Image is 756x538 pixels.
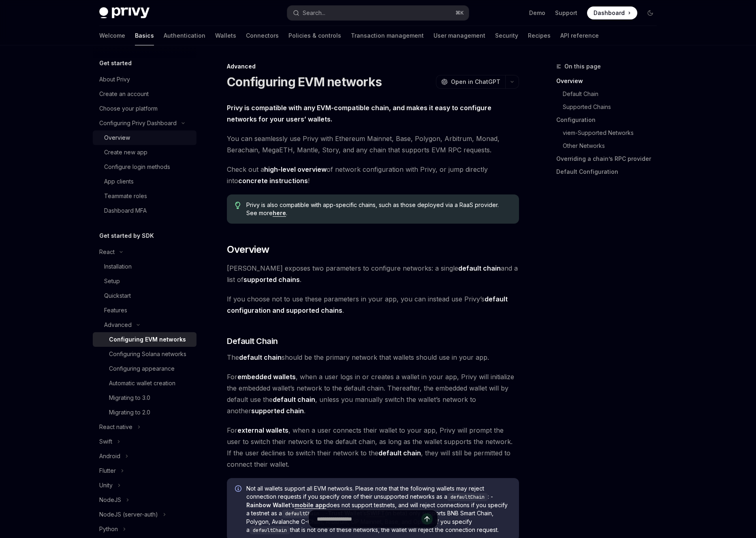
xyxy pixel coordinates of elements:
a: Dashboard MFA [93,203,196,218]
a: here [273,209,286,217]
h1: Configuring EVM networks [227,75,382,89]
a: viem-Supported Networks [556,126,663,139]
button: Android [93,449,196,463]
a: supported chains [243,275,300,284]
div: About Privy [99,75,130,84]
a: Supported Chains [556,100,663,113]
div: React native [99,422,132,432]
a: Configuring appearance [93,361,196,376]
div: Migrating to 2.0 [109,408,150,417]
a: Other Networks [556,139,663,152]
button: Toggle dark mode [644,6,657,19]
div: Configure login methods [104,162,170,172]
a: Configuring EVM networks [93,332,196,347]
a: Migrating to 2.0 [93,405,196,420]
div: NodeJS (server-auth) [99,510,158,519]
strong: Privy is compatible with any EVM-compatible chain, and makes it easy to configure networks for yo... [227,104,491,123]
a: Overview [556,75,663,88]
a: Features [93,303,196,318]
a: Configuration [556,113,663,126]
a: Overriding a chain’s RPC provider [556,152,663,165]
button: Advanced [93,318,196,332]
code: defaultChain [447,493,488,501]
div: Swift [99,437,112,446]
a: Support [555,9,577,17]
div: Android [99,451,120,461]
a: mobile app [295,502,326,509]
div: Configuring Privy Dashboard [99,118,177,128]
button: Unity [93,478,196,493]
div: Choose your platform [99,104,158,113]
span: If you choose not to use these parameters in your app, you can instead use Privy’s . [227,293,519,316]
a: Default Chain [556,88,663,100]
span: For , when a user connects their wallet to your app, Privy will prompt the user to switch their n... [227,425,519,470]
div: Advanced [227,62,519,70]
a: API reference [560,26,599,45]
button: Open in ChatGPT [436,75,505,89]
a: concrete instructions [238,177,308,185]
span: On this page [564,62,601,71]
div: Advanced [104,320,132,330]
div: Search... [303,8,325,18]
img: dark logo [99,7,149,19]
div: Unity [99,480,113,490]
strong: embedded wallets [237,373,296,381]
span: [PERSON_NAME] exposes two parameters to configure networks: a single and a list of . [227,263,519,285]
button: NodeJS [93,493,196,507]
a: Create an account [93,87,196,101]
a: Configure login methods [93,160,196,174]
a: high-level overview [264,165,327,174]
div: NodeJS [99,495,121,505]
a: Basics [135,26,154,45]
div: Python [99,524,118,534]
div: Setup [104,276,120,286]
a: Authentication [164,26,205,45]
a: Connectors [246,26,279,45]
div: Quickstart [104,291,131,301]
div: Features [104,305,127,315]
div: Configuring EVM networks [109,335,186,344]
span: Open in ChatGPT [451,78,500,86]
a: About Privy [93,72,196,87]
div: Installation [104,262,132,271]
a: Wallets [215,26,236,45]
a: default chain [458,264,501,273]
h5: Get started [99,58,132,68]
a: Installation [93,259,196,274]
a: Teammate roles [93,189,196,203]
a: Migrating to 3.0 [93,391,196,405]
span: Default Chain [227,335,278,347]
input: Ask a question... [317,510,421,528]
div: React [99,247,115,257]
a: App clients [93,174,196,189]
div: Flutter [99,466,116,476]
a: Create new app [93,145,196,160]
a: Policies & controls [288,26,341,45]
a: Setup [93,274,196,288]
a: Automatic wallet creation [93,376,196,391]
span: ⌘ K [455,10,464,16]
a: Security [495,26,518,45]
button: Configuring Privy Dashboard [93,116,196,130]
strong: external wallets [237,426,288,434]
button: Search...⌘K [287,6,469,20]
span: Not all wallets support all EVM networks. Please note that the following wallets may reject conne... [246,485,511,534]
strong: default chain [378,449,421,457]
strong: default chain [273,395,315,403]
button: Python [93,522,196,536]
button: React [93,245,196,259]
a: Default Configuration [556,165,663,178]
div: Configuring appearance [109,364,175,374]
div: Dashboard MFA [104,206,147,216]
a: supported chain [251,407,304,415]
div: Automatic wallet creation [109,378,175,388]
svg: Info [235,485,243,493]
a: Dashboard [587,6,637,19]
a: Demo [529,9,545,17]
div: Create new app [104,147,147,157]
div: Migrating to 3.0 [109,393,150,403]
a: Overview [93,130,196,145]
a: User management [434,26,485,45]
